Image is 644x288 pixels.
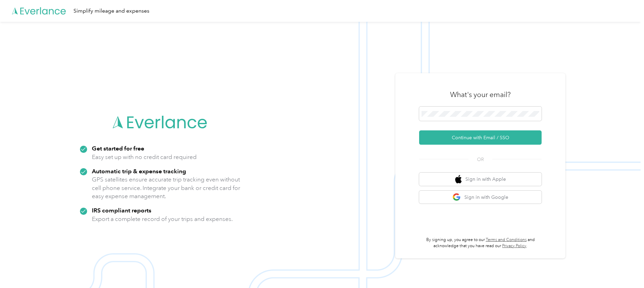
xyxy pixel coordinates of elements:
[450,90,511,99] h3: What's your email?
[419,130,542,145] button: Continue with Email / SSO
[419,191,542,204] button: google logoSign in with Google
[468,156,492,163] span: OR
[419,237,542,249] p: By signing up, you agree to our and acknowledge that you have read our .
[455,175,462,183] img: apple logo
[92,153,197,161] p: Easy set up with no credit card required
[502,243,526,249] a: Privacy Policy
[92,145,144,152] strong: Get started for free
[92,167,186,175] strong: Automatic trip & expense tracking
[452,193,461,202] img: google logo
[92,215,233,223] p: Export a complete record of your trips and expenses.
[486,237,527,242] a: Terms and Conditions
[419,173,542,186] button: apple logoSign in with Apple
[92,175,241,201] p: GPS satellites ensure accurate trip tracking even without cell phone service. Integrate your bank...
[73,7,149,15] div: Simplify mileage and expenses
[92,207,151,214] strong: IRS compliant reports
